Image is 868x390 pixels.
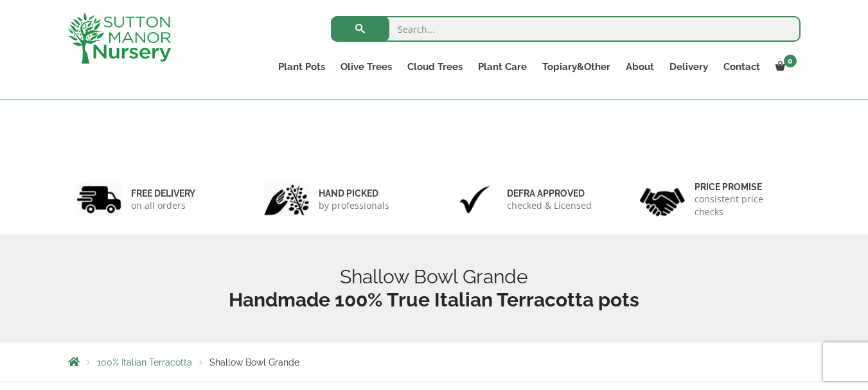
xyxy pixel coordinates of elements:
[768,58,801,76] a: 0
[68,357,801,367] nav: Breadcrumbs
[400,58,470,76] a: Cloud Trees
[131,188,195,199] h6: FREE DELIVERY
[618,58,662,76] a: About
[535,58,618,76] a: Topiary&Other
[640,180,685,219] img: 4.jpg
[662,58,716,76] a: Delivery
[333,58,400,76] a: Olive Trees
[319,188,389,199] h6: hand picked
[507,199,592,212] p: checked & Licensed
[209,357,299,368] span: Shallow Bowl Grande
[452,183,497,216] img: 3.jpg
[716,58,768,76] a: Contact
[695,181,792,193] h6: Price promise
[264,183,309,216] img: 2.jpg
[470,58,535,76] a: Plant Care
[270,58,333,76] a: Plant Pots
[68,265,801,312] h1: Shallow Bowl Grande
[319,199,389,212] p: by professionals
[784,55,797,67] span: 0
[695,193,792,218] p: consistent price checks
[131,199,195,212] p: on all orders
[331,16,801,42] input: Search...
[97,357,192,368] a: 100% Italian Terracotta
[76,183,121,216] img: 1.jpg
[68,13,171,64] img: logo
[507,188,592,199] h6: Defra approved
